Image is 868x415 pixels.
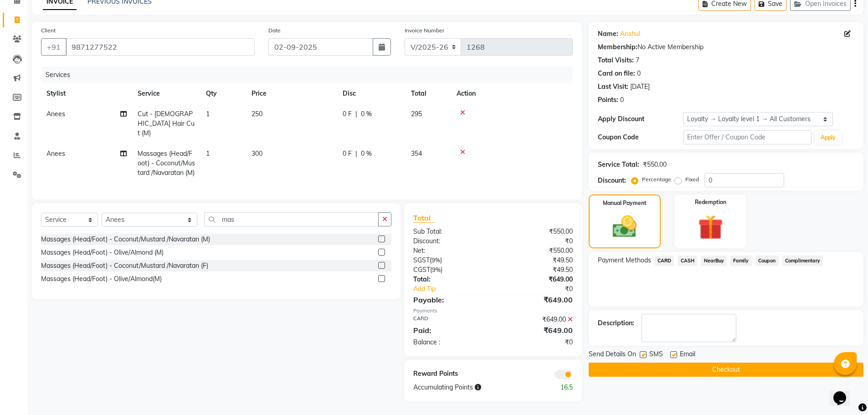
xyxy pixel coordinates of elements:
div: ₹49.50 [493,256,580,265]
span: SGST [413,256,430,264]
th: Service [132,83,200,104]
div: Massages (Head/Foot) - Olive/Almond(M) [41,274,162,284]
div: ₹0 [493,236,580,246]
span: 9% [431,256,440,264]
iframe: chat widget [830,379,859,406]
div: Last Visit: [598,82,628,92]
div: Massages (Head/Foot) - Coconut/Mustard /Navaratan (M) [41,235,210,244]
div: Points: [598,95,618,105]
span: 0 % [361,149,372,159]
span: NearBuy [701,256,727,266]
a: Add Tip [406,284,507,294]
img: _cash.svg [605,213,644,241]
div: Total Visits: [598,56,634,65]
div: 0 [637,69,641,78]
label: Percentage [642,175,671,184]
div: Reward Points [406,369,493,379]
span: Family [730,256,752,266]
span: 295 [411,110,422,118]
span: 0 % [361,109,372,119]
span: Complimentary [782,256,823,266]
div: ₹550.00 [643,160,667,169]
div: 16.5 [536,383,580,392]
th: Disc [337,83,406,104]
div: Discount: [406,236,493,246]
span: Coupon [755,256,779,266]
label: Date [268,26,281,35]
div: Description: [598,318,634,328]
div: ₹649.00 [493,325,580,336]
div: ₹649.00 [493,315,580,324]
span: 0 F [343,149,352,159]
span: CARD [655,256,674,266]
div: 0 [620,95,624,105]
span: Anees [46,149,65,158]
span: CGST [413,266,430,274]
span: 0 F [343,109,352,119]
div: Sub Total: [406,227,493,236]
span: Payment Methods [598,256,651,265]
span: Anees [46,110,65,118]
div: ₹0 [508,284,580,294]
div: ₹49.50 [493,265,580,275]
button: Checkout [589,363,863,377]
div: No Active Membership [598,42,854,52]
div: ₹550.00 [493,227,580,236]
span: Cut - [DEMOGRAPHIC_DATA] Hair Cut (M) [138,110,195,137]
th: Price [246,83,337,104]
div: Paid: [406,325,493,336]
div: Total: [406,275,493,284]
a: Anshul [620,29,640,39]
label: Fixed [685,175,699,184]
div: Coupon Code [598,133,683,142]
button: Apply [815,131,841,144]
span: 1 [206,149,210,158]
th: Qty [200,83,246,104]
span: | [355,149,357,159]
span: 300 [252,149,262,158]
div: ( ) [406,256,493,265]
div: Net: [406,246,493,256]
div: Discount: [598,176,626,185]
div: ₹649.00 [493,294,580,305]
div: CARD [406,315,493,324]
div: Massages (Head/Foot) - Olive/Almond (M) [41,248,164,257]
div: Massages (Head/Foot) - Coconut/Mustard /Navaratan (F) [41,261,208,271]
div: Apply Discount [598,114,683,124]
span: | [355,109,357,119]
div: ₹0 [493,338,580,347]
span: Total [413,213,434,223]
span: 250 [252,110,262,118]
span: Send Details On [589,349,636,361]
th: Stylist [41,83,132,104]
div: Services [42,67,580,83]
label: Manual Payment [603,199,647,207]
span: SMS [649,349,663,361]
span: 1 [206,110,210,118]
div: ₹550.00 [493,246,580,256]
div: Balance : [406,338,493,347]
th: Action [451,83,573,104]
input: Enter Offer / Coupon Code [683,130,812,144]
label: Redemption [695,198,726,206]
label: Client [41,26,56,35]
div: Payments [413,307,572,315]
button: +91 [41,38,67,56]
div: 7 [636,56,639,65]
div: Card on file: [598,69,635,78]
span: 354 [411,149,422,158]
span: CASH [678,256,697,266]
span: Email [680,349,695,361]
img: _gift.svg [690,212,731,243]
span: 9% [432,266,441,273]
div: [DATE] [630,82,650,92]
input: Search or Scan [204,212,379,226]
div: ₹649.00 [493,275,580,284]
div: Accumulating Points [406,383,536,392]
label: Invoice Number [405,26,444,35]
input: Search by Name/Mobile/Email/Code [66,38,255,56]
div: Payable: [406,294,493,305]
div: Membership: [598,42,637,52]
div: Service Total: [598,160,639,169]
th: Total [406,83,451,104]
